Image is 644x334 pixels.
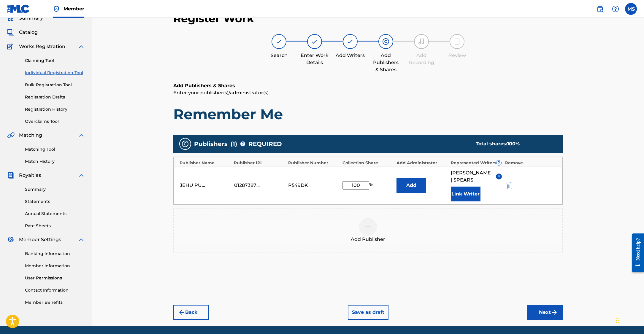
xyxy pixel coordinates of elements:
[451,169,492,184] span: [PERSON_NAME] SPEARS
[25,146,85,152] a: Matching Tool
[64,5,84,12] span: Member
[7,29,14,36] img: Catalog
[7,236,14,243] img: Member Settings
[78,172,85,179] img: expand
[19,43,65,50] span: Works Registration
[407,52,436,66] div: Add Recording
[527,305,563,320] button: Next
[453,38,461,45] img: step indicator icon for Review
[25,118,85,125] a: Overclaims Tool
[248,139,282,148] span: REQUIRED
[240,141,245,146] span: ?
[7,172,14,179] img: Royalties
[497,174,501,179] img: remove-from-list-button
[396,178,426,193] button: Add
[25,158,85,165] a: Match History
[311,38,318,45] img: step indicator icon for Enter Work Details
[25,211,85,217] a: Annual Statements
[25,275,85,281] a: User Permissions
[7,29,38,36] a: CatalogCatalog
[507,141,520,147] span: 100 %
[264,52,294,59] div: Search
[19,236,61,243] span: Member Settings
[442,52,472,59] div: Review
[234,160,285,166] div: Publisher IPI
[25,94,85,100] a: Registration Drafts
[594,3,606,15] a: Public Search
[335,52,365,59] div: Add Writers
[7,15,43,22] a: SummarySummary
[19,29,38,36] span: Catalog
[371,52,401,73] div: Add Publishers & Shares
[300,52,329,66] div: Enter Work Details
[551,309,558,316] img: f7272a7cc735f4ea7f67.svg
[180,160,231,166] div: Publisher Name
[7,15,14,22] img: Summary
[351,236,385,243] span: Add Publisher
[25,223,85,229] a: Rate Sheets
[25,299,85,306] a: Member Benefits
[173,12,254,25] h2: Register Work
[288,160,340,166] div: Publisher Number
[369,181,375,190] span: %
[173,82,563,89] h6: Add Publishers & Shares
[451,187,480,201] button: Link Writer
[625,3,637,15] div: User Menu
[347,38,354,45] img: step indicator icon for Add Writers
[7,4,30,13] img: MLC Logo
[616,311,620,329] div: Drag
[418,38,425,45] img: step indicator icon for Add Recording
[497,160,501,165] span: ?
[78,132,85,139] img: expand
[173,305,209,320] button: Back
[505,160,556,166] div: Remove
[25,287,85,293] a: Contact Information
[275,38,283,45] img: step indicator icon for Search
[19,15,43,22] span: Summary
[173,105,563,123] h1: Remember Me
[178,309,185,316] img: 7ee5dd4eb1f8a8e3ef2f.svg
[25,106,85,112] a: Registration History
[25,70,85,76] a: Individual Registration Tool
[342,160,394,166] div: Collection Share
[627,229,644,276] iframe: Resource Center
[382,38,389,45] img: step indicator icon for Add Publishers & Shares
[25,58,85,64] a: Claiming Tool
[612,5,619,12] img: help
[507,182,513,189] img: 12a2ab48e56ec057fbd8.svg
[25,198,85,205] a: Statements
[614,306,644,334] iframe: Chat Widget
[19,172,41,179] span: Royalties
[173,89,563,96] p: Enter your publisher(s)/administrator(s).
[194,139,228,148] span: Publishers
[78,43,85,50] img: expand
[19,132,42,139] span: Matching
[231,139,237,148] span: ( 1 )
[78,236,85,243] img: expand
[53,5,60,12] img: Top Rightsholder
[610,3,621,15] div: Help
[396,160,448,166] div: Add Administrator
[25,251,85,257] a: Banking Information
[25,263,85,269] a: Member Information
[7,43,15,50] img: Works Registration
[25,82,85,88] a: Bulk Registration Tool
[476,140,551,147] div: Total shares:
[25,186,85,193] a: Summary
[182,140,189,147] img: publishers
[597,5,604,12] img: search
[451,160,502,166] div: Represented Writers
[7,132,15,139] img: Matching
[364,223,372,230] img: add
[348,305,388,320] button: Save as draft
